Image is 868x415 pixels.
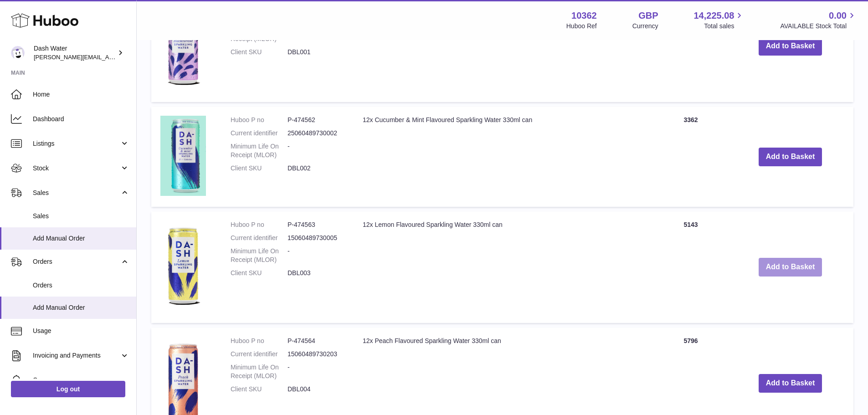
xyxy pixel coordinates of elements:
dd: P-474564 [288,337,344,345]
span: Cases [33,376,129,384]
dt: Client SKU [231,164,288,173]
span: Usage [33,327,129,335]
span: 0.00 [829,10,847,22]
span: Invoicing and Payments [33,351,120,360]
button: Add to Basket [759,258,822,277]
span: [PERSON_NAME][EMAIL_ADDRESS][DOMAIN_NAME] [34,53,183,61]
dt: Client SKU [231,385,288,394]
img: 12x Cucumber & Mint Flavoured Sparkling Water 330ml can [160,116,206,196]
span: Add Manual Order [33,303,129,312]
span: Orders [33,257,120,266]
dd: DBL004 [288,385,344,394]
strong: 10362 [571,10,597,22]
dd: DBL001 [288,48,344,56]
span: Orders [33,281,129,290]
dt: Minimum Life On Receipt (MLOR) [231,247,288,264]
div: Dash Water [34,44,116,61]
dd: 15060489730005 [288,234,344,242]
dd: DBL003 [288,269,344,277]
td: 12x Lemon Flavoured Sparkling Water 330ml can [354,211,654,323]
dd: 15060489730203 [288,350,344,359]
span: Add Manual Order [33,234,129,243]
dd: P-474563 [288,220,344,229]
span: AVAILABLE Stock Total [780,22,857,31]
dt: Huboo P no [231,116,288,124]
dt: Minimum Life On Receipt (MLOR) [231,142,288,159]
span: Home [33,90,129,99]
a: 0.00 AVAILABLE Stock Total [780,10,857,31]
span: Sales [33,212,129,220]
dd: - [288,247,344,264]
dd: 25060489730002 [288,129,344,138]
div: Huboo Ref [566,22,597,31]
span: Sales [33,189,120,197]
dt: Minimum Life On Receipt (MLOR) [231,363,288,380]
img: james@dash-water.com [11,46,25,60]
dd: - [288,142,344,159]
a: 14,225.08 Total sales [693,10,745,31]
span: Dashboard [33,115,129,123]
button: Add to Basket [759,37,822,56]
td: 3362 [654,107,727,207]
dd: P-474562 [288,116,344,124]
dt: Client SKU [231,269,288,277]
button: Add to Basket [759,374,822,393]
dt: Current identifier [231,234,288,242]
td: 5143 [654,211,727,323]
span: Stock [33,164,120,173]
span: Total sales [704,22,745,31]
img: 12x Lemon Flavoured Sparkling Water 330ml can [160,220,206,312]
dd: DBL002 [288,164,344,173]
dt: Huboo P no [231,337,288,345]
a: Log out [11,381,125,397]
button: Add to Basket [759,148,822,166]
dt: Huboo P no [231,220,288,229]
span: 14,225.08 [693,10,734,22]
dt: Client SKU [231,48,288,56]
div: Currency [632,22,658,31]
dd: - [288,363,344,380]
span: Listings [33,139,120,148]
strong: GBP [638,10,658,22]
td: 12x Cucumber & Mint Flavoured Sparkling Water 330ml can [354,107,654,207]
dt: Current identifier [231,129,288,138]
dt: Current identifier [231,350,288,359]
